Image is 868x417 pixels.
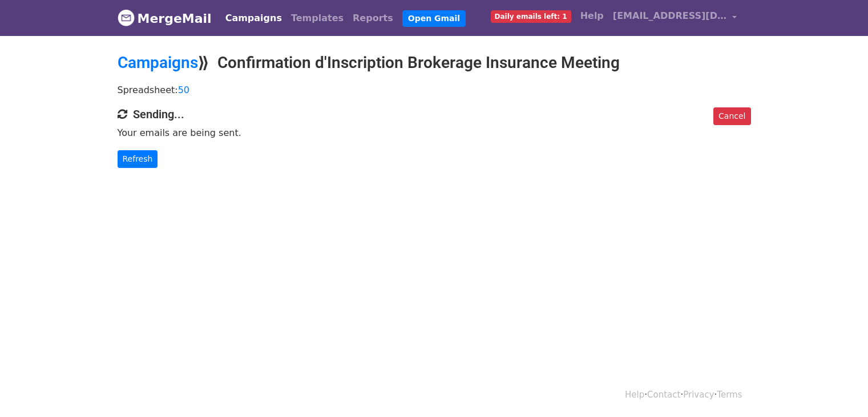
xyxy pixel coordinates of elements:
[717,390,742,400] a: Terms
[647,390,680,400] a: Contact
[491,10,571,23] span: Daily emails left: 1
[221,7,286,30] a: Campaigns
[348,7,398,30] a: Reports
[118,53,198,72] a: Campaigns
[118,107,751,121] h4: Sending...
[683,390,714,400] a: Privacy
[713,107,750,125] a: Cancel
[118,6,212,30] a: MergeMail
[608,5,742,31] a: [EMAIL_ADDRESS][DOMAIN_NAME]
[402,10,466,27] a: Open Gmail
[576,5,608,27] a: Help
[118,53,751,73] h2: ⟫ Confirmation d'Inscription Brokerage Insurance Meeting
[286,7,348,30] a: Templates
[613,9,727,23] span: [EMAIL_ADDRESS][DOMAIN_NAME]
[118,150,158,168] a: Refresh
[486,5,576,27] a: Daily emails left: 1
[118,84,751,96] p: Spreadsheet:
[118,9,135,26] img: MergeMail logo
[118,127,751,139] p: Your emails are being sent.
[625,390,644,400] a: Help
[178,85,189,95] a: 50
